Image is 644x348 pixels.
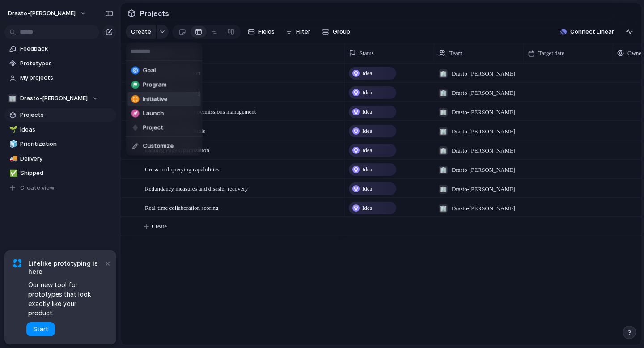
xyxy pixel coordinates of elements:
span: Launch [143,109,164,118]
span: Program [143,81,167,89]
span: Project [143,123,164,132]
span: Goal [143,66,156,75]
span: Customize [143,142,174,151]
span: Initiative [143,95,168,104]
